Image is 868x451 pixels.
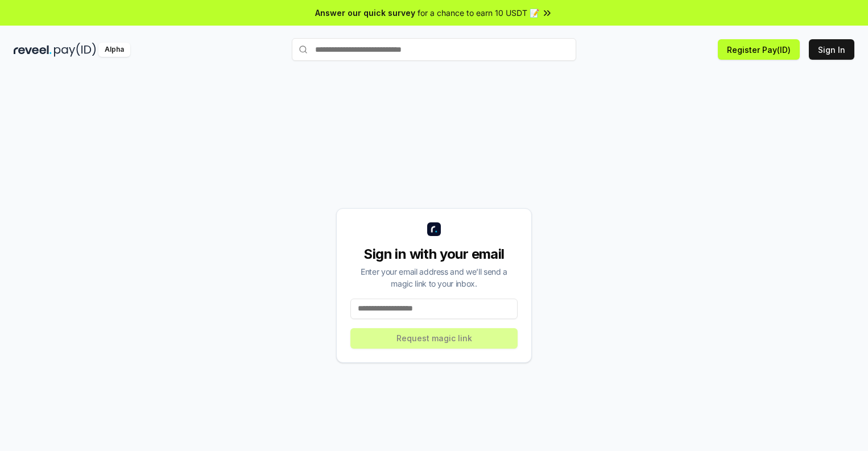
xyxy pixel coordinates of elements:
span: Answer our quick survey [315,7,415,19]
img: pay_id [54,43,96,57]
div: Enter your email address and we’ll send a magic link to your inbox. [350,266,518,289]
img: logo_small [427,222,441,236]
img: reveel_dark [14,43,52,57]
div: Sign in with your email [350,245,518,263]
div: Alpha [98,43,130,57]
button: Register Pay(ID) [718,39,800,60]
button: Sign In [809,39,854,60]
span: for a chance to earn 10 USDT 📝 [418,7,539,19]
